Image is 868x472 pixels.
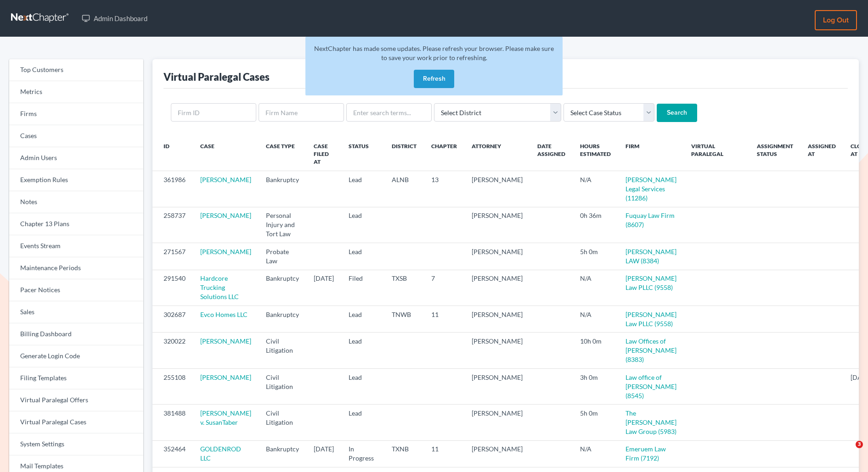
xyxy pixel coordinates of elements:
[573,333,618,368] td: 10h 0m
[9,345,143,367] a: Generate Login Code
[259,270,306,305] td: Bankruptcy
[9,125,143,147] a: Cases
[259,137,306,171] th: Case Type
[200,311,248,318] a: Evco Homes LLC
[626,248,676,265] a: [PERSON_NAME] LAW (8384)
[414,70,454,88] button: Refresh
[618,137,684,171] th: Firm
[464,270,530,305] td: [PERSON_NAME]
[341,270,384,305] td: Filed
[306,137,341,171] th: Case Filed At
[152,306,193,333] td: 302687
[573,270,618,305] td: N/A
[626,409,676,435] a: The [PERSON_NAME] Law Group (5983)
[464,368,530,404] td: [PERSON_NAME]
[341,207,384,243] td: Lead
[657,104,697,122] input: Search
[9,323,143,345] a: Billing Dashboard
[341,333,384,368] td: Lead
[9,389,143,411] a: Virtual Paralegal Offers
[341,440,384,467] td: In Progress
[152,171,193,207] td: 361986
[306,270,341,305] td: [DATE]
[341,368,384,404] td: Lead
[800,137,843,171] th: Assigned at
[464,243,530,270] td: [PERSON_NAME]
[573,368,618,404] td: 3h 0m
[200,211,251,219] a: [PERSON_NAME]
[259,368,306,404] td: Civil Litigation
[815,10,857,30] a: Log out
[464,137,530,171] th: Attorney
[9,81,143,103] a: Metrics
[152,137,193,171] th: ID
[341,171,384,207] td: Lead
[9,191,143,213] a: Notes
[200,248,251,255] a: [PERSON_NAME]
[9,103,143,125] a: Firms
[573,207,618,243] td: 0h 36m
[384,440,424,467] td: TXNB
[152,270,193,305] td: 291540
[573,243,618,270] td: 5h 0m
[9,147,143,169] a: Admin Users
[200,373,251,381] a: [PERSON_NAME]
[464,207,530,243] td: [PERSON_NAME]
[424,171,464,207] td: 13
[626,211,675,228] a: Fuquay Law Firm (8607)
[200,274,239,300] a: Hardcore Trucking Solutions LLC
[384,270,424,305] td: TXSB
[464,440,530,467] td: [PERSON_NAME]
[259,207,306,243] td: Personal Injury and Tort Law
[9,433,143,455] a: System Settings
[9,301,143,323] a: Sales
[152,440,193,467] td: 352464
[530,137,573,171] th: Date Assigned
[314,44,554,61] span: NextChapter has made some updates. Please refresh your browser. Please make sure to save your wor...
[259,405,306,440] td: Civil Litigation
[626,274,676,291] a: [PERSON_NAME] Law PLLC (9558)
[9,411,143,433] a: Virtual Paralegal Cases
[384,306,424,333] td: TNWB
[856,441,863,448] span: 3
[464,306,530,333] td: [PERSON_NAME]
[573,405,618,440] td: 5h 0m
[259,243,306,270] td: Probate Law
[259,103,344,122] input: Firm Name
[77,10,152,27] a: Admin Dashboard
[464,171,530,207] td: [PERSON_NAME]
[341,405,384,440] td: Lead
[9,279,143,301] a: Pacer Notices
[424,270,464,305] td: 7
[9,367,143,389] a: Filing Templates
[346,103,432,122] input: Enter search terms...
[259,306,306,333] td: Bankruptcy
[152,405,193,440] td: 381488
[9,213,143,235] a: Chapter 13 Plans
[626,311,676,328] a: [PERSON_NAME] Law PLLC (9558)
[341,243,384,270] td: Lead
[9,235,143,257] a: Events Stream
[152,368,193,404] td: 255108
[152,333,193,368] td: 320022
[626,176,676,202] a: [PERSON_NAME] Legal Services (11286)
[384,137,424,171] th: District
[200,176,251,183] a: [PERSON_NAME]
[573,171,618,207] td: N/A
[424,137,464,171] th: Chapter
[626,373,676,400] a: Law office of [PERSON_NAME] (8545)
[464,333,530,368] td: [PERSON_NAME]
[424,440,464,467] td: 11
[837,441,859,463] iframe: Intercom live chat
[573,306,618,333] td: N/A
[171,103,256,122] input: Firm ID
[626,445,666,462] a: Emeruem Law Firm (7192)
[306,440,341,467] td: [DATE]
[152,243,193,270] td: 271567
[163,70,270,83] div: Virtual Paralegal Cases
[750,137,800,171] th: Assignment Status
[200,409,251,426] a: [PERSON_NAME] v. SusanTaber
[684,137,750,171] th: Virtual Paralegal
[464,405,530,440] td: [PERSON_NAME]
[200,337,251,345] a: [PERSON_NAME]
